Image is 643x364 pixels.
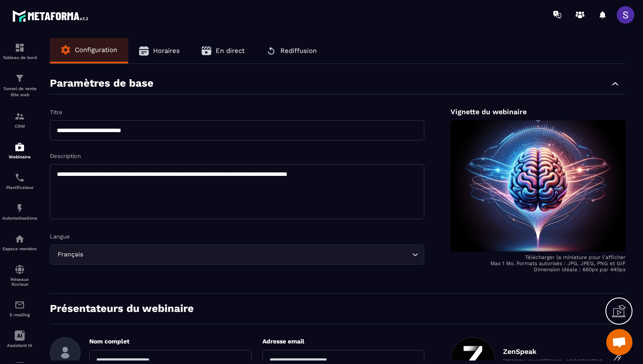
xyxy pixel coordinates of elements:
button: Configuration [50,38,128,62]
p: Dimension idéale : 660px par 440px [451,266,626,273]
a: schedulerschedulerPlanificateur [2,166,37,196]
a: formationformationCRM [2,105,37,135]
a: automationsautomationsAutomatisations [2,196,37,227]
a: emailemailE-mailing [2,293,37,324]
p: Espace membre [2,246,37,251]
span: En direct [216,47,245,55]
img: automations [14,234,25,244]
label: Langue [50,233,70,240]
button: Rediffusion [255,38,328,63]
div: Ouvrir le chat [606,329,633,355]
p: Webinaire [2,154,37,159]
a: automationsautomationsEspace membre [2,227,37,258]
p: Tableau de bord [2,55,37,60]
p: Max 1 Mo. Formats autorisés : JPG, JPEG, PNG et GIF [451,260,626,266]
p: Nom complet [89,337,252,346]
img: formation [14,73,25,84]
a: formationformationTableau de bord [2,36,37,66]
a: formationformationTunnel de vente Site web [2,66,37,105]
img: automations [14,142,25,152]
img: automations [14,203,25,213]
a: Assistant IA [2,324,37,354]
label: Titre [50,109,63,115]
img: logo [12,8,91,24]
p: Assistant IA [2,343,37,348]
p: Tunnel de vente Site web [2,86,37,98]
span: Rediffusion [280,47,317,55]
img: formation [14,42,25,53]
div: Search for option [50,245,424,265]
span: Configuration [75,46,117,54]
img: social-network [14,264,25,275]
label: Description [50,153,81,159]
p: Télécharger la miniature pour l'afficher [451,254,626,260]
p: Adresse email [262,337,425,346]
p: Vignette du webinaire [451,108,626,116]
p: E-mailing [2,312,37,317]
a: social-networksocial-networkRéseaux Sociaux [2,258,37,293]
p: CRM [2,124,37,129]
button: Horaires [128,38,191,63]
p: Automatisations [2,216,37,220]
img: formation [14,111,25,122]
p: ZenSpeak [503,347,608,356]
span: Horaires [153,47,180,55]
input: Search for option [85,250,410,259]
a: automationsautomationsWebinaire [2,135,37,166]
img: scheduler [14,172,25,183]
p: Réseaux Sociaux [2,277,37,287]
button: En direct [191,38,255,63]
p: Présentateurs du webinaire [50,302,194,315]
img: email [14,300,25,310]
span: Français [56,250,85,259]
p: Paramètres de base [50,77,154,90]
p: Planificateur [2,185,37,190]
